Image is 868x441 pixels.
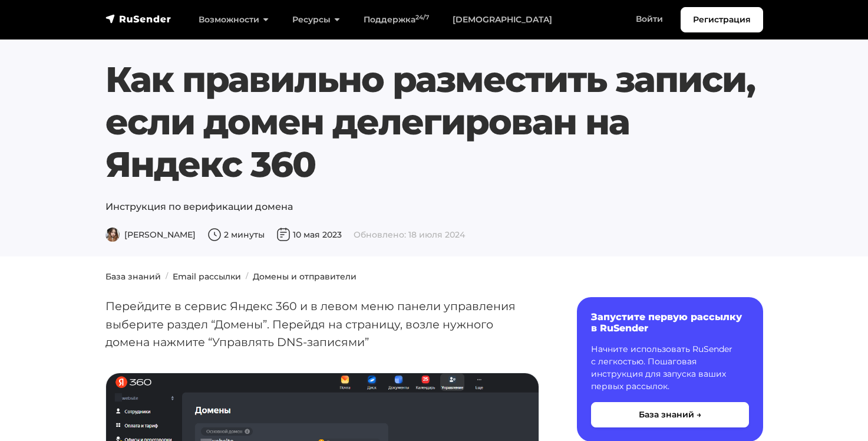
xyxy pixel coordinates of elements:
[415,14,429,21] sup: 24/7
[253,271,357,282] a: Домены и отправители
[173,271,241,282] a: Email рассылки
[276,228,291,242] img: Дата публикации
[681,7,763,32] a: Регистрация
[276,229,342,240] span: 10 мая 2023
[105,13,171,25] img: RuSender
[207,228,222,242] img: Время чтения
[105,58,763,186] h1: Как правильно разместить записи, если домен делегирован на Яндекс 360
[207,229,265,240] span: 2 минуты
[105,271,161,282] a: База знаний
[105,200,763,214] p: Инструкция по верификации домена
[591,402,749,427] button: База знаний →
[105,229,196,240] span: [PERSON_NAME]
[280,8,352,32] a: Ресурсы
[105,297,539,351] p: Перейдите в сервис Яндекс 360 и в левом меню панели управления выберите раздел “Домены”. Перейдя ...
[98,271,770,283] nav: breadcrumb
[352,8,441,32] a: Поддержка24/7
[624,7,675,31] a: Войти
[441,8,564,32] a: [DEMOGRAPHIC_DATA]
[591,343,749,393] p: Начните использовать RuSender с легкостью. Пошаговая инструкция для запуска ваших первых рассылок.
[187,8,280,32] a: Возможности
[354,229,465,240] span: Обновлено: 18 июля 2024
[591,311,749,334] h6: Запустите первую рассылку в RuSender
